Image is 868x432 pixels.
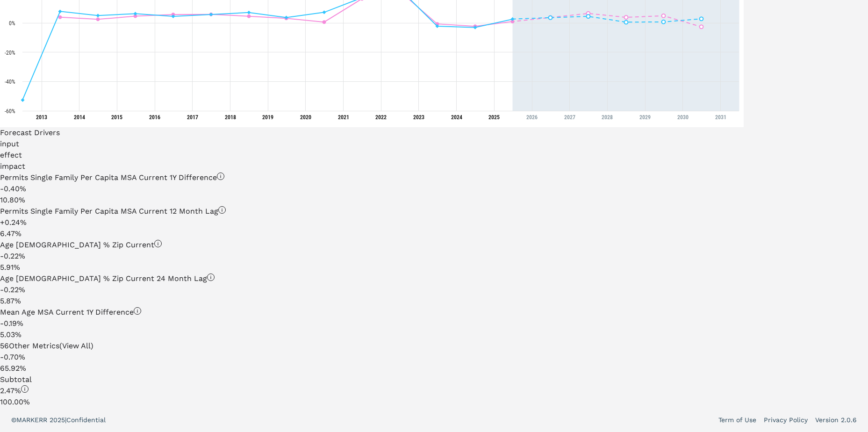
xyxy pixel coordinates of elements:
path: Friday, 28 Jun, 19:00, 7.93. 33716. [58,9,62,13]
path: Saturday, 28 Jun, 19:00, 2.51. Tampa-St. Petersburg-Clearwater, FL. [96,17,100,21]
path: Monday, 28 Jun, 19:00, 4.55. 33716. [587,14,590,18]
tspan: 2030 [677,114,689,121]
text: -60% [5,108,15,115]
path: Wednesday, 28 Jun, 19:00, -2.15. 33716. [436,24,439,28]
tspan: 2024 [451,114,462,121]
path: Wednesday, 28 Jun, 19:00, 3.9. Tampa-St. Petersburg-Clearwater, FL. [624,15,628,19]
path: Friday, 28 Jun, 19:00, -2.59. Tampa-St. Petersburg-Clearwater, FL. [700,25,703,29]
path: Sunday, 28 Jun, 19:00, 6.36. 33716. [134,12,137,15]
path: Thursday, 28 Jun, 19:00, 4.93. Tampa-St. Petersburg-Clearwater, FL. [662,14,666,18]
tspan: 2014 [74,114,85,121]
tspan: 2021 [338,114,349,121]
path: Wednesday, 28 Jun, 19:00, 5.82. 33716. [209,13,213,16]
path: Sunday, 28 Jun, 19:00, 3.69. 33716. [549,16,552,20]
g: 33716, line 4 of 4 with 5 data points. [549,14,703,24]
text: -40% [5,79,15,85]
text: 0% [9,20,15,27]
tspan: 2022 [375,114,387,121]
path: Wednesday, 28 Jun, 19:00, 0.58. 33716. [624,20,628,24]
path: Tuesday, 28 Jun, 19:00, 4.56. 33716. [172,14,175,18]
tspan: 2026 [526,114,538,121]
path: Friday, 28 Jun, 19:00, 3.73. 33716. [285,16,288,20]
path: Sunday, 28 Jun, 19:00, 0.66. Tampa-St. Petersburg-Clearwater, FL. [323,20,326,24]
tspan: 2025 [488,114,500,121]
path: Saturday, 28 Jun, 19:00, 5.06. 33716. [96,14,100,17]
tspan: 2031 [715,114,726,121]
path: Thursday, 28 Jun, 19:00, 4.63. Tampa-St. Petersburg-Clearwater, FL. [247,14,251,18]
tspan: 2028 [602,114,613,121]
span: © [11,416,16,424]
path: Thursday, 28 Jun, 19:00, -52.66. 33716. [21,98,25,102]
a: Version 2.0.6 [815,415,857,425]
tspan: 2018 [225,114,236,121]
path: Friday, 28 Jun, 19:00, 2.86. 33716. [700,17,703,21]
tspan: 2019 [262,114,273,121]
tspan: 2020 [300,114,311,121]
path: Thursday, 28 Jun, 19:00, 7.15. 33716. [247,11,251,14]
tspan: 2016 [149,114,160,121]
path: Sunday, 28 Jun, 19:00, 7.3. 33716. [323,10,326,14]
a: Term of Use [718,415,756,425]
tspan: 2027 [564,114,575,121]
span: Confidential [66,416,106,424]
span: MARKERR [16,416,50,424]
tspan: 2015 [111,114,122,121]
tspan: 2017 [187,114,198,121]
span: 2025 | [50,416,66,424]
tspan: 2023 [413,114,424,121]
tspan: 2029 [639,114,651,121]
path: Friday, 28 Jun, 19:00, -3.07. 33716. [473,26,477,29]
path: Thursday, 28 Jun, 19:00, 0.75. 33716. [662,20,666,24]
a: Privacy Policy [764,415,808,425]
tspan: 2013 [36,114,47,121]
path: Saturday, 28 Jun, 19:00, 2.66. 33716. [511,17,515,21]
text: -20% [5,50,15,56]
